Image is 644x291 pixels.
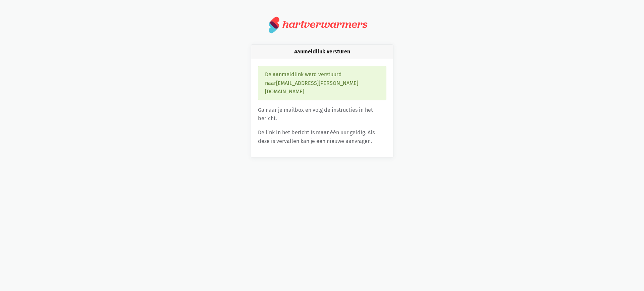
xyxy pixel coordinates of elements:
p: De link in het bericht is maar één uur geldig. Als deze is vervallen kan je een nieuwe aanvragen. [258,128,386,145]
p: Ga naar je mailbox en volg de instructies in het bericht. [258,106,386,123]
div: hartverwarmers [282,18,367,31]
div: De aanmeldlink werd verstuurd naar [EMAIL_ADDRESS][PERSON_NAME][DOMAIN_NAME] [258,66,386,100]
a: hartverwarmers [269,16,375,34]
div: Aanmeldlink versturen [251,45,393,59]
img: logo.svg [269,16,280,34]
